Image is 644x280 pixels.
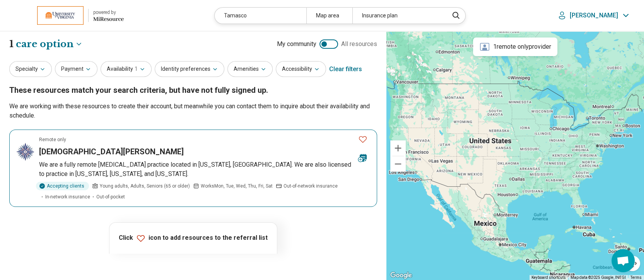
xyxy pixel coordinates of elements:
[39,146,184,157] h3: [DEMOGRAPHIC_DATA][PERSON_NAME]
[227,61,273,77] button: Amenities
[215,8,306,24] div: Tamasco
[39,136,66,143] p: Remote only
[284,183,338,190] span: Out-of-network insurance
[9,61,52,77] button: Specialty
[9,38,83,51] h1: 1
[390,156,406,172] button: Zoom out
[12,6,124,25] a: University of Virginiapowered by
[96,193,125,200] span: Out-of-pocket
[16,38,83,51] button: Care options
[276,61,326,77] button: Accessibility
[16,38,73,51] span: care option
[352,8,444,24] div: Insurance plan
[570,12,618,19] p: [PERSON_NAME]
[36,182,89,190] div: Accepting clients
[341,39,377,49] span: All resources
[100,183,190,190] span: Young adults, Adults, Seniors (65 or older)
[9,102,377,120] p: We are working with these resources to create their account, but meanwhile you can contact them t...
[155,61,224,77] button: Identity preferences
[355,131,371,147] button: Favorite
[39,160,371,179] p: We are a fully remote [MEDICAL_DATA] practice located in [US_STATE], [GEOGRAPHIC_DATA]. We are al...
[612,249,635,272] div: Open chat
[37,6,84,25] img: University of Virginia
[201,183,273,190] span: Works Mon, Tue, Wed, Thu, Fri, Sat
[390,140,406,156] button: Zoom in
[55,61,97,77] button: Payment
[119,234,268,243] p: Click icon to add resources to the referral list
[93,9,124,16] div: powered by
[473,38,557,56] div: 1 remote only provider
[329,60,362,79] div: Clear filters
[135,65,138,73] span: 1
[277,39,316,49] span: My community
[9,85,377,96] h2: These resources match your search criteria, but have not fully signed up.
[630,275,642,280] a: Terms (opens in new tab)
[306,8,352,24] div: Map area
[45,193,90,200] span: In-network insurance
[101,61,152,77] button: Availability1
[571,275,626,280] span: Map data ©2025 Google, INEGI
